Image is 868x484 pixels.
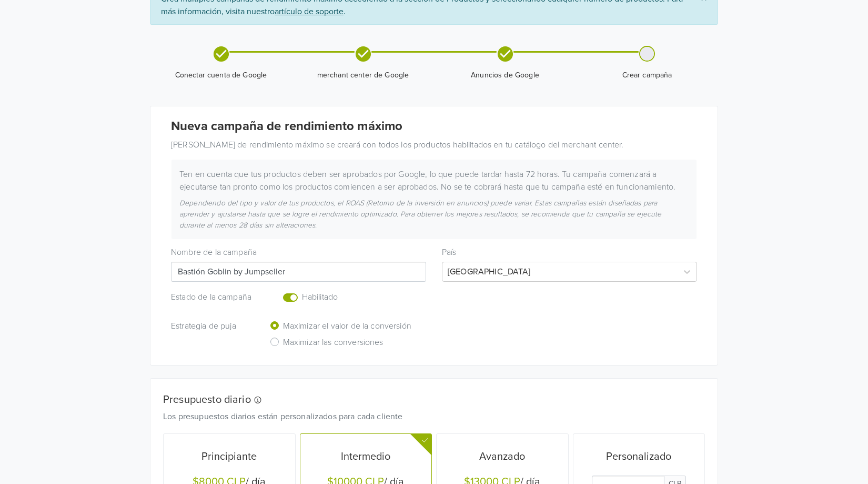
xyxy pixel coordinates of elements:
[171,262,426,282] input: Campaign name
[154,70,288,81] span: Conectar cuenta de Google
[171,248,426,258] h6: Nombre de la campaña
[307,450,425,463] h5: Intermedio
[170,450,288,463] h5: Principiante
[443,450,561,463] h5: Avanzado
[283,321,411,331] h6: Maximizar el valor de la conversión
[155,410,697,423] div: Los presupuestos diarios están personalizados para cada cliente
[283,338,383,348] h6: Maximizar las conversiones
[163,393,689,406] h5: Presupuesto diario
[296,70,430,81] span: merchant center de Google
[438,70,572,81] span: Anuncios de Google
[171,119,697,134] h4: Nueva campaña de rendimiento máximo
[442,248,697,258] h6: País
[275,6,344,17] u: artículo de soporte
[171,321,254,331] h6: Estrategia de puja
[171,197,697,231] div: Dependiendo del tipo y valor de tus productos, el ROAS (Retorno de la inversión en anuncios) pued...
[163,139,705,151] div: [PERSON_NAME] de rendimiento máximo se creará con todos los productos habilitados en tu catálogo ...
[580,70,714,81] span: Crear campaña
[171,292,254,302] h6: Estado de la campaña
[580,450,698,463] h5: Personalizado
[171,168,697,193] div: Ten en cuenta que tus productos deben ser aprobados por Google, lo que puede tardar hasta 72 hora...
[302,292,392,302] h6: Habilitado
